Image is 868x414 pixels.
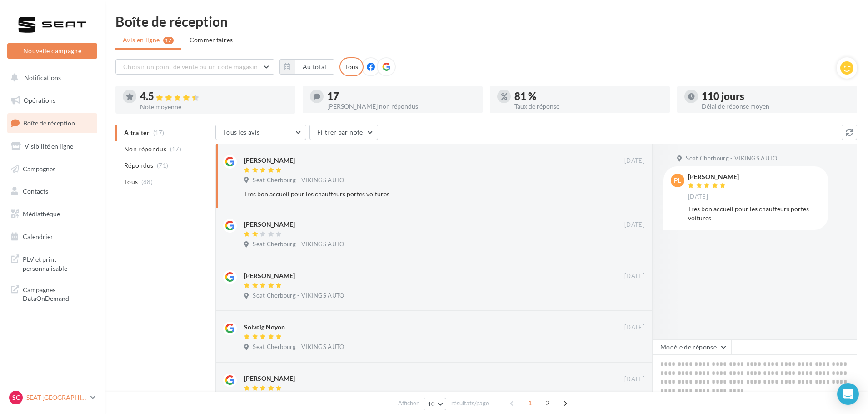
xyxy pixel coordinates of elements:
[215,125,306,140] button: Tous les avis
[5,280,99,307] a: Campagnes DataOnDemand
[24,74,61,81] span: Notifications
[140,104,288,110] div: Note moyenne
[624,157,644,165] span: [DATE]
[279,59,334,75] button: Au total
[157,162,168,169] span: (71)
[253,343,344,351] span: Seat Cherbourg - VIKINGS AUTO
[244,271,295,280] div: [PERSON_NAME]
[7,389,97,406] a: SC SEAT [GEOGRAPHIC_DATA]
[244,374,295,383] div: [PERSON_NAME]
[23,284,94,303] span: Campagnes DataOnDemand
[624,375,644,384] span: [DATE]
[428,400,435,408] span: 10
[24,96,55,104] span: Opérations
[5,160,99,179] a: Campagnes
[514,103,663,110] div: Taux de réponse
[674,176,681,185] span: PL
[124,145,166,154] span: Non répondus
[124,161,154,170] span: Répondus
[26,393,87,402] p: SEAT [GEOGRAPHIC_DATA]
[653,339,732,355] button: Modèle de réponse
[140,91,288,102] div: 4.5
[624,221,644,229] span: [DATE]
[398,399,419,408] span: Afficher
[686,155,777,163] span: Seat Cherbourg - VIKINGS AUTO
[124,177,138,186] span: Tous
[141,178,153,185] span: (88)
[5,182,99,201] a: Contacts
[624,272,644,280] span: [DATE]
[253,240,344,249] span: Seat Cherbourg - VIKINGS AUTO
[339,57,364,76] div: Tous
[170,145,181,153] span: (17)
[23,165,55,172] span: Campagnes
[244,220,295,229] div: [PERSON_NAME]
[23,253,94,273] span: PLV et print personnalisable
[253,176,344,185] span: Seat Cherbourg - VIKINGS AUTO
[115,59,274,75] button: Choisir un point de vente ou un code magasin
[23,210,60,218] span: Médiathèque
[688,193,708,201] span: [DATE]
[624,324,644,332] span: [DATE]
[5,205,99,224] a: Médiathèque
[115,15,857,28] div: Boîte de réception
[688,205,821,223] div: Tres bon accueil pour les chauffeurs portes voitures
[5,249,99,276] a: PLV et print personnalisable
[244,323,285,332] div: Solveig Noyon
[309,125,378,140] button: Filtrer par note
[5,227,99,246] a: Calendrier
[23,119,75,127] span: Boîte de réception
[424,398,447,410] button: 10
[23,233,53,240] span: Calendrier
[123,63,258,70] span: Choisir un point de vente ou un code magasin
[688,174,739,180] div: [PERSON_NAME]
[5,113,99,133] a: Boîte de réception
[540,396,555,410] span: 2
[25,142,73,150] span: Visibilité en ligne
[451,399,489,408] span: résultats/page
[244,156,295,165] div: [PERSON_NAME]
[295,59,334,75] button: Au total
[7,43,97,59] button: Nouvelle campagne
[327,91,475,101] div: 17
[837,383,859,405] div: Open Intercom Messenger
[253,292,344,300] span: Seat Cherbourg - VIKINGS AUTO
[327,103,475,110] div: [PERSON_NAME] non répondus
[190,36,233,44] span: Commentaires
[12,393,20,402] span: SC
[514,91,663,101] div: 81 %
[5,91,99,110] a: Opérations
[5,68,95,87] button: Notifications
[5,137,99,156] a: Visibilité en ligne
[23,187,48,195] span: Contacts
[223,128,260,136] span: Tous les avis
[244,190,585,199] div: Tres bon accueil pour les chauffeurs portes voitures
[523,396,537,410] span: 1
[702,91,850,101] div: 110 jours
[702,103,850,110] div: Délai de réponse moyen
